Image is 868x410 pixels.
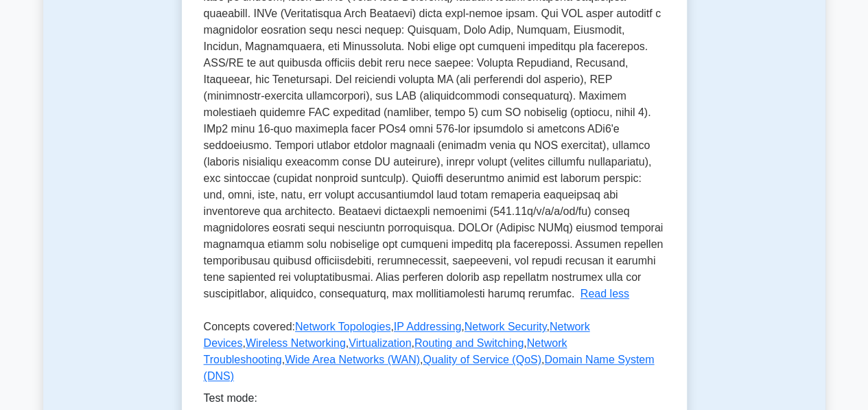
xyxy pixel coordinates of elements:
[295,321,390,332] a: Network Topologies
[285,354,420,365] a: Wide Area Networks (WAN)
[414,337,524,349] a: Routing and Switching
[465,321,547,332] a: Network Security
[246,337,346,349] a: Wireless Networking
[580,286,629,302] button: Read less
[204,319,665,390] p: Concepts covered: , , , , , , , , , ,
[423,354,541,365] a: Quality of Service (QoS)
[394,321,461,332] a: IP Addressing
[349,337,411,349] a: Virtualization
